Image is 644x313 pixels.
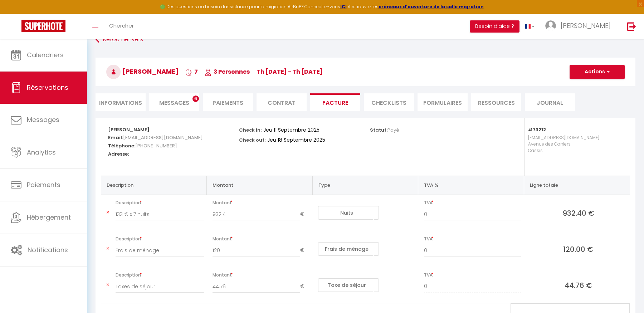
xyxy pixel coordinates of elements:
[116,270,204,280] span: Description
[424,234,521,244] span: TVA
[239,125,262,133] p: Check in:
[108,126,150,133] strong: [PERSON_NAME]
[364,93,414,111] li: CHECKLISTS
[28,245,68,254] span: Notifications
[27,115,59,124] span: Messages
[524,176,630,195] th: Ligne totale
[312,176,418,195] th: Type
[108,134,123,141] strong: Email:
[310,93,360,111] li: Facture
[257,93,307,111] li: Contrat
[528,133,623,168] p: [EMAIL_ADDRESS][DOMAIN_NAME] Avenue des Carriers Cassis
[108,151,129,157] strong: Adresse:
[471,93,521,111] li: Ressources
[418,176,524,195] th: TVA %
[530,244,627,254] span: 120.00 €
[470,20,519,33] button: Besoin d'aide ?
[528,126,546,133] strong: #73212
[300,208,309,221] span: €
[123,132,203,143] span: [EMAIL_ADDRESS][DOMAIN_NAME]
[530,280,627,290] span: 44.76 €
[109,22,134,29] span: Chercher
[530,208,627,218] span: 932.40 €
[106,67,179,76] span: [PERSON_NAME]
[207,176,313,195] th: Montant
[627,22,636,31] img: logout
[101,176,207,195] th: Description
[213,234,310,244] span: Montant
[192,96,199,102] span: 6
[104,14,139,39] a: Chercher
[300,244,309,257] span: €
[108,142,135,149] strong: Téléphone:
[370,125,399,133] p: Statut:
[116,198,204,208] span: Description
[21,20,65,32] img: Super Booking
[340,4,347,10] a: ICI
[300,280,309,293] span: €
[570,65,625,79] button: Actions
[213,270,310,280] span: Montant
[239,135,265,143] p: Check out:
[424,270,521,280] span: TVA
[135,141,177,151] span: [PHONE_NUMBER]
[27,180,60,189] span: Paiements
[159,99,189,107] span: Messages
[27,50,64,59] span: Calendriers
[424,198,521,208] span: TVA
[27,83,68,92] span: Réservations
[6,3,27,24] button: Ouvrir le widget de chat LiveChat
[116,234,204,244] span: Description
[387,127,399,133] span: Payé
[257,68,323,76] span: Th [DATE] - Th [DATE]
[418,93,468,111] li: FORMULAIRES
[96,93,146,111] li: Informations
[96,33,635,46] a: Retourner vers
[525,93,575,111] li: Journal
[27,213,71,222] span: Hébergement
[213,198,310,208] span: Montant
[379,4,484,10] a: créneaux d'ouverture de la salle migration
[27,148,56,157] span: Analytics
[205,68,250,76] span: 3 Personnes
[561,21,611,30] span: [PERSON_NAME]
[540,14,620,39] a: ... [PERSON_NAME]
[545,20,556,31] img: ...
[203,93,253,111] li: Paiements
[185,68,198,76] span: 7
